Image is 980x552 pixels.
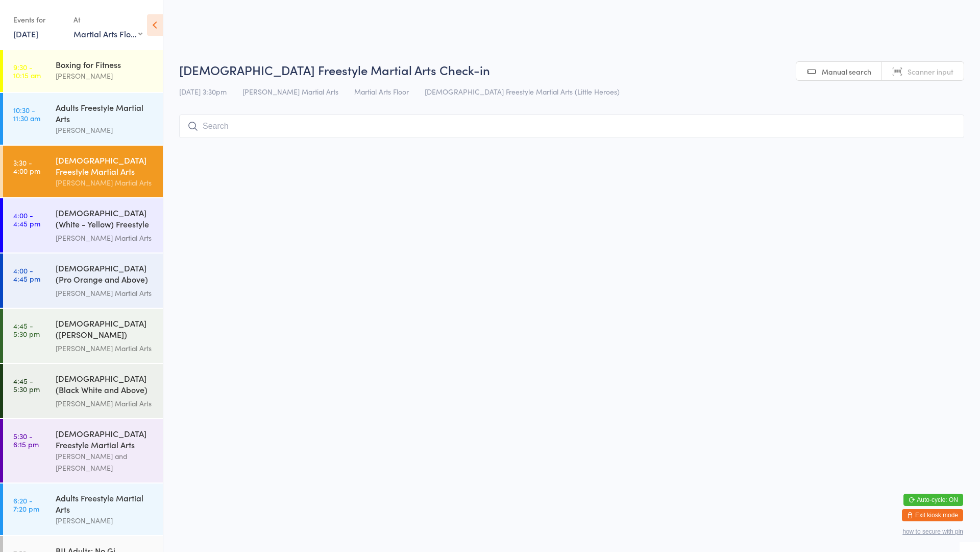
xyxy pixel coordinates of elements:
[3,484,163,535] a: 6:20 -7:20 pmAdults Freestyle Martial Arts[PERSON_NAME]
[56,59,154,70] div: Boxing for Fitness
[56,428,154,450] div: [DEMOGRAPHIC_DATA] Freestyle Martial Arts
[13,158,40,175] time: 3:30 - 4:00 pm
[13,211,40,227] time: 4:00 - 4:45 pm
[902,509,963,521] button: Exit kiosk mode
[56,317,154,342] div: [DEMOGRAPHIC_DATA] ([PERSON_NAME]) Freestyle Martial Arts
[13,106,40,122] time: 10:30 - 11:30 am
[13,11,63,28] div: Events for
[56,342,154,354] div: [PERSON_NAME] Martial Arts
[56,70,154,82] div: [PERSON_NAME]
[425,86,620,97] span: [DEMOGRAPHIC_DATA] Freestyle Martial Arts (Little Heroes)
[56,515,154,526] div: [PERSON_NAME]
[902,528,963,535] button: how to secure with pin
[56,450,154,474] div: [PERSON_NAME] and [PERSON_NAME]
[56,262,154,287] div: [DEMOGRAPHIC_DATA] (Pro Orange and Above) Freestyle Martial Art...
[903,494,963,506] button: Auto-cycle: ON
[56,102,154,124] div: Adults Freestyle Martial Arts
[13,63,41,79] time: 9:30 - 10:15 am
[822,66,871,77] span: Manual search
[13,377,40,393] time: 4:45 - 5:30 pm
[13,321,40,338] time: 4:45 - 5:30 pm
[56,287,154,299] div: [PERSON_NAME] Martial Arts
[3,198,163,252] a: 4:00 -4:45 pm[DEMOGRAPHIC_DATA] (White - Yellow) Freestyle Martial Arts[PERSON_NAME] Martial Arts
[13,266,40,283] time: 4:00 - 4:45 pm
[908,66,953,77] span: Scanner input
[56,232,154,244] div: [PERSON_NAME] Martial Arts
[56,373,154,398] div: [DEMOGRAPHIC_DATA] (Black White and Above) Freestyle Martial ...
[56,492,154,515] div: Adults Freestyle Martial Arts
[3,364,163,418] a: 4:45 -5:30 pm[DEMOGRAPHIC_DATA] (Black White and Above) Freestyle Martial ...[PERSON_NAME] Martia...
[3,419,163,482] a: 5:30 -6:15 pm[DEMOGRAPHIC_DATA] Freestyle Martial Arts[PERSON_NAME] and [PERSON_NAME]
[56,154,154,177] div: [DEMOGRAPHIC_DATA] Freestyle Martial Arts
[3,50,163,92] a: 9:30 -10:15 amBoxing for Fitness[PERSON_NAME]
[179,61,964,78] h2: [DEMOGRAPHIC_DATA] Freestyle Martial Arts Check-in
[3,309,163,363] a: 4:45 -5:30 pm[DEMOGRAPHIC_DATA] ([PERSON_NAME]) Freestyle Martial Arts[PERSON_NAME] Martial Arts
[56,177,154,189] div: [PERSON_NAME] Martial Arts
[73,28,142,39] div: Martial Arts Floor
[3,146,163,197] a: 3:30 -4:00 pm[DEMOGRAPHIC_DATA] Freestyle Martial Arts[PERSON_NAME] Martial Arts
[3,93,163,145] a: 10:30 -11:30 amAdults Freestyle Martial Arts[PERSON_NAME]
[354,86,409,97] span: Martial Arts Floor
[13,496,39,513] time: 6:20 - 7:20 pm
[56,207,154,232] div: [DEMOGRAPHIC_DATA] (White - Yellow) Freestyle Martial Arts
[179,86,227,97] span: [DATE] 3:30pm
[179,114,964,138] input: Search
[73,11,142,28] div: At
[56,124,154,136] div: [PERSON_NAME]
[3,254,163,308] a: 4:00 -4:45 pm[DEMOGRAPHIC_DATA] (Pro Orange and Above) Freestyle Martial Art...[PERSON_NAME] Mart...
[13,432,39,448] time: 5:30 - 6:15 pm
[242,86,338,97] span: [PERSON_NAME] Martial Arts
[13,28,38,39] a: [DATE]
[56,398,154,409] div: [PERSON_NAME] Martial Arts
